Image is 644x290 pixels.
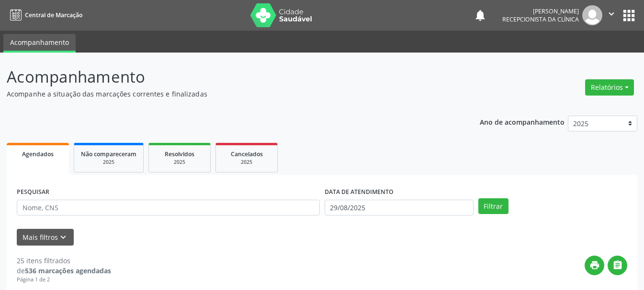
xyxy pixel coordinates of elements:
button: apps [621,7,637,24]
div: 2025 [223,159,271,166]
a: Central de Marcação [7,7,82,23]
p: Ano de acompanhamento [480,116,565,128]
i:  [612,260,623,270]
div: Página 1 de 2 [17,276,111,284]
p: Acompanhamento [7,65,448,89]
div: 2025 [156,159,203,166]
label: DATA DE ATENDIMENTO [325,185,394,200]
label: PESQUISAR [17,185,49,200]
button:  [608,256,627,275]
span: Cancelados [231,150,263,158]
span: Resolvidos [165,150,194,158]
div: de [17,266,111,276]
button: print [585,256,604,275]
p: Acompanhe a situação das marcações correntes e finalizadas [7,89,448,99]
span: Recepcionista da clínica [502,15,579,23]
div: 2025 [81,159,136,166]
img: img [582,5,602,25]
span: Central de Marcação [25,11,82,19]
button: Mais filtroskeyboard_arrow_down [17,229,74,246]
button: Filtrar [478,198,508,215]
span: Agendados [22,150,54,158]
button: notifications [474,9,487,22]
div: 25 itens filtrados [17,256,111,266]
i: keyboard_arrow_down [58,232,68,243]
input: Selecione um intervalo [325,200,474,216]
div: [PERSON_NAME] [502,7,579,15]
span: Não compareceram [81,150,136,158]
i:  [606,9,617,19]
button: Relatórios [585,79,634,96]
a: Acompanhamento [3,34,76,53]
button:  [602,5,621,25]
i: print [589,260,600,270]
input: Nome, CNS [17,200,320,216]
strong: 536 marcações agendadas [25,266,111,275]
